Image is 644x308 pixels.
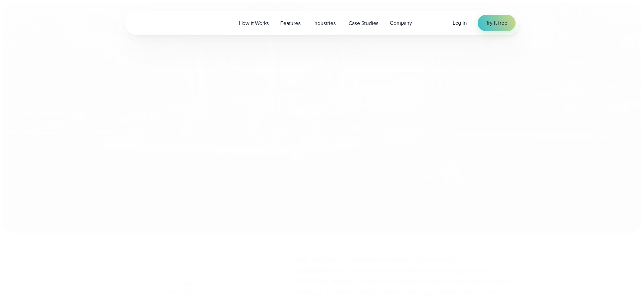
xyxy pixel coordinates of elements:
span: Features [280,19,300,27]
span: Try it free [486,19,507,27]
a: How it Works [233,16,275,30]
span: Company [390,19,412,27]
a: Try it free [478,15,516,31]
span: Case Studies [349,19,379,27]
a: Log in [453,19,467,27]
a: Case Studies [343,16,384,30]
span: Industries [313,19,336,27]
span: How it Works [239,19,269,27]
